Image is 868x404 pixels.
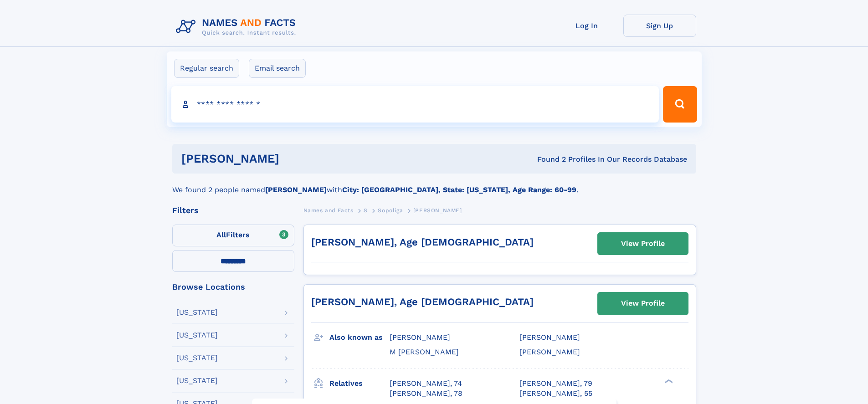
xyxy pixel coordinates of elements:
b: [PERSON_NAME] [265,185,327,194]
a: Sopoliga [378,205,403,216]
label: Filters [172,225,294,246]
h3: Relatives [329,376,390,391]
a: View Profile [598,233,688,255]
span: Sopoliga [378,207,403,214]
div: Filters [172,206,294,215]
span: [PERSON_NAME] [519,348,580,356]
a: [PERSON_NAME], 74 [390,378,462,389]
div: [US_STATE] [176,309,218,316]
input: search input [171,86,659,123]
h1: [PERSON_NAME] [181,153,408,164]
div: We found 2 people named with . [172,174,696,195]
label: Email search [249,59,306,78]
span: [PERSON_NAME] [390,333,450,342]
div: Found 2 Profiles In Our Records Database [408,154,687,164]
b: City: [GEOGRAPHIC_DATA], State: [US_STATE], Age Range: 60-99 [342,185,576,194]
a: Names and Facts [303,205,354,216]
div: View Profile [621,233,665,254]
div: [US_STATE] [176,354,218,362]
div: [US_STATE] [176,332,218,339]
a: S [364,205,368,216]
span: [PERSON_NAME] [519,333,580,342]
a: View Profile [598,292,688,314]
a: [PERSON_NAME], Age [DEMOGRAPHIC_DATA] [311,296,534,307]
span: All [216,230,226,239]
a: Log In [550,15,623,37]
a: [PERSON_NAME], Age [DEMOGRAPHIC_DATA] [311,236,534,248]
a: [PERSON_NAME], 78 [390,389,462,399]
a: [PERSON_NAME], 79 [519,378,592,389]
span: M [PERSON_NAME] [390,348,459,356]
div: [US_STATE] [176,377,218,384]
div: View Profile [621,293,665,314]
div: Browse Locations [172,283,294,291]
img: Logo Names and Facts [172,15,303,39]
a: Sign Up [623,15,696,37]
span: S [364,207,368,214]
span: [PERSON_NAME] [413,207,462,214]
button: Search Button [663,86,697,123]
h3: Also known as [329,330,390,345]
div: ❯ [663,378,673,384]
label: Regular search [174,59,239,78]
a: [PERSON_NAME], 55 [519,389,592,399]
